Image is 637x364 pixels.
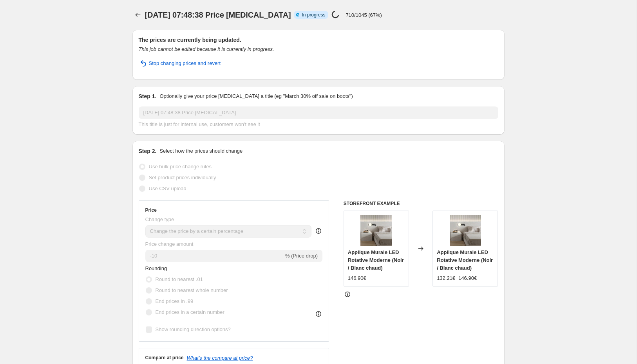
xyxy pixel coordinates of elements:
button: Price change jobs [132,9,143,20]
p: Select how the prices should change [159,147,242,155]
input: 30% off holiday sale [139,106,498,119]
h6: STOREFRONT EXAMPLE [344,200,498,207]
img: S7eeaa845240844b28ae7dcddfe62862bT_80x.webp [360,215,392,246]
span: Change type [145,216,174,222]
i: This job cannot be edited because it is currently in progress. [139,46,274,52]
span: [DATE] 07:48:38 Price [MEDICAL_DATA] [145,11,291,19]
span: % (Price drop) [285,253,318,259]
div: help [315,227,322,235]
span: Price change amount [145,241,194,247]
span: Applique Murale LED Rotative Moderne (Noir / Blanc chaud) [348,249,404,271]
p: 710/1045 (67%) [346,12,382,18]
span: Use CSV upload [149,186,186,191]
span: Rounding [145,265,167,271]
strike: 146.90€ [458,274,477,282]
button: What's the compare at price? [187,355,253,361]
input: -15 [145,250,284,262]
span: Use bulk price change rules [149,164,212,169]
h2: Step 2. [139,147,157,155]
h3: Price [145,207,157,213]
div: 146.90€ [348,274,366,282]
h2: Step 1. [139,92,157,100]
img: S7eeaa845240844b28ae7dcddfe62862bT_80x.webp [450,215,481,246]
span: In progress [302,12,325,18]
button: Stop changing prices and revert [134,57,226,70]
div: 132.21€ [437,274,455,282]
span: Set product prices individually [149,175,216,180]
span: This title is just for internal use, customers won't see it [139,121,260,127]
span: Round to nearest whole number [156,287,228,293]
p: Optionally give your price [MEDICAL_DATA] a title (eg "March 30% off sale on boots") [159,92,353,100]
span: Stop changing prices and revert [149,59,221,67]
span: End prices in .99 [156,298,194,304]
span: Show rounding direction options? [156,326,231,332]
span: Round to nearest .01 [156,276,203,282]
span: Applique Murale LED Rotative Moderne (Noir / Blanc chaud) [437,249,493,271]
h2: The prices are currently being updated. [139,36,498,44]
span: End prices in a certain number [156,309,224,315]
h3: Compare at price [145,355,184,361]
